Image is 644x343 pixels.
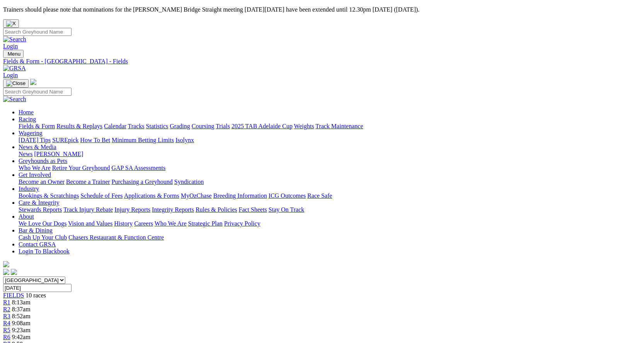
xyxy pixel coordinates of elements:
[12,327,31,333] span: 9:23am
[181,192,212,199] a: MyOzChase
[307,192,332,199] a: Race Safe
[63,206,113,213] a: Track Injury Rebate
[3,65,26,72] img: GRSA
[3,261,9,267] img: logo-grsa-white.png
[19,220,641,227] div: About
[3,96,26,103] img: Search
[3,269,9,275] img: facebook.svg
[170,123,190,129] a: Grading
[268,192,306,199] a: ICG Outcomes
[19,185,39,192] a: Industry
[12,299,31,306] span: 8:13am
[52,137,78,143] a: SUREpick
[114,206,150,213] a: Injury Reports
[19,178,641,185] div: Get Involved
[19,137,51,143] a: [DATE] Tips
[3,313,10,319] span: R3
[19,123,55,129] a: Fields & Form
[11,269,17,275] img: twitter.svg
[112,178,173,185] a: Purchasing a Greyhound
[3,6,641,13] p: Trainers should please note that nominations for the [PERSON_NAME] Bridge Straight meeting [DATE]...
[112,165,166,171] a: GAP SA Assessments
[12,313,31,319] span: 8:52am
[175,137,194,143] a: Isolynx
[6,80,25,87] img: Close
[19,151,641,158] div: News & Media
[19,227,53,234] a: Bar & Dining
[3,306,10,312] a: R2
[80,137,110,143] a: How To Bet
[294,123,314,129] a: Weights
[19,248,70,255] a: Login To Blackbook
[19,130,42,136] a: Wagering
[3,292,24,299] a: FIELDS
[19,123,641,130] div: Racing
[19,178,65,185] a: Become an Owner
[19,241,56,248] a: Contact GRSA
[213,192,267,199] a: Breeding Information
[3,299,10,306] a: R1
[8,51,20,57] span: Menu
[6,20,16,27] img: X
[216,123,230,129] a: Trials
[195,206,237,213] a: Rules & Policies
[224,220,260,227] a: Privacy Policy
[3,50,24,58] button: Toggle navigation
[152,206,194,213] a: Integrity Reports
[134,220,153,227] a: Careers
[19,192,79,199] a: Bookings & Scratchings
[112,137,174,143] a: Minimum Betting Limits
[19,151,32,157] a: News
[3,320,10,326] a: R4
[128,123,144,129] a: Tracks
[34,151,83,157] a: [PERSON_NAME]
[12,334,31,340] span: 9:42am
[316,123,363,129] a: Track Maintenance
[12,306,31,312] span: 8:37am
[25,292,46,299] span: 10 races
[3,19,19,28] button: Close
[3,88,71,96] input: Search
[146,123,168,129] a: Statistics
[19,192,641,199] div: Industry
[19,220,66,227] a: We Love Our Dogs
[19,165,641,171] div: Greyhounds as Pets
[19,213,34,220] a: About
[3,72,18,78] a: Login
[19,171,51,178] a: Get Involved
[19,165,51,171] a: Who We Are
[19,234,67,241] a: Cash Up Your Club
[68,234,164,241] a: Chasers Restaurant & Function Centre
[188,220,223,227] a: Strategic Plan
[19,206,641,213] div: Care & Integrity
[19,116,36,122] a: Racing
[19,206,62,213] a: Stewards Reports
[268,206,304,213] a: Stay On Track
[56,123,102,129] a: Results & Replays
[3,79,29,88] button: Toggle navigation
[30,79,36,85] img: logo-grsa-white.png
[174,178,204,185] a: Syndication
[3,327,10,333] a: R5
[3,58,641,65] a: Fields & Form - [GEOGRAPHIC_DATA] - Fields
[19,199,59,206] a: Care & Integrity
[3,334,10,340] a: R6
[19,158,67,164] a: Greyhounds as Pets
[19,109,34,115] a: Home
[12,320,31,326] span: 9:08am
[3,43,18,49] a: Login
[155,220,187,227] a: Who We Are
[3,36,26,43] img: Search
[19,137,641,144] div: Wagering
[52,165,110,171] a: Retire Your Greyhound
[3,28,71,36] input: Search
[3,284,71,292] input: Select date
[192,123,214,129] a: Coursing
[124,192,179,199] a: Applications & Forms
